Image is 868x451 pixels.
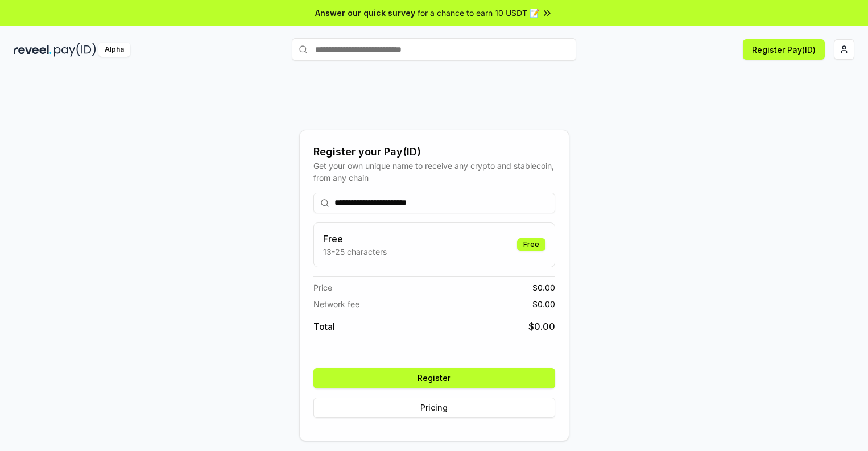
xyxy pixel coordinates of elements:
[315,7,415,19] span: Answer our quick survey
[528,320,555,333] span: $ 0.00
[323,246,387,258] p: 13-25 characters
[14,43,52,57] img: reveel_dark
[313,398,555,418] button: Pricing
[418,7,539,19] span: for a chance to earn 10 USDT 📝
[313,320,335,333] span: Total
[532,282,555,293] span: $ 0.00
[54,43,96,57] img: pay_id
[743,39,825,60] button: Register Pay(ID)
[517,238,545,251] div: Free
[313,144,555,160] div: Register your Pay(ID)
[313,160,555,184] div: Get your own unique name to receive any crypto and stablecoin, from any chain
[313,368,555,388] button: Register
[313,282,332,293] span: Price
[323,232,387,246] h3: Free
[532,298,555,310] span: $ 0.00
[98,43,130,57] div: Alpha
[313,298,359,310] span: Network fee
